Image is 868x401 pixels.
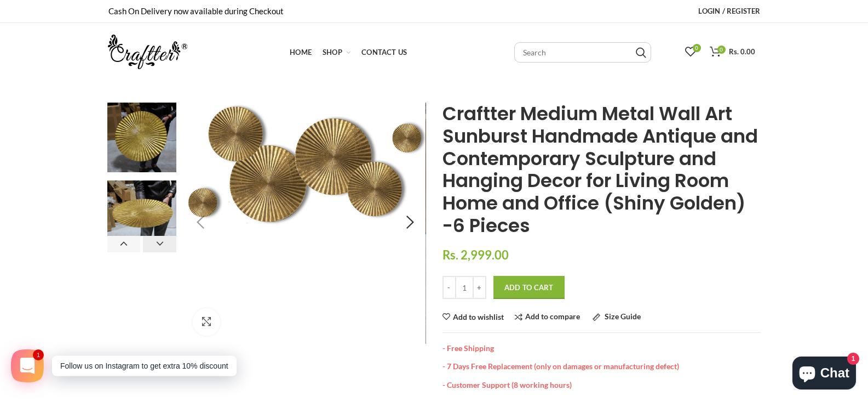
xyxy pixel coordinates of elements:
[107,236,141,252] button: Previous
[789,357,859,392] inbox-online-store-chat: Shopify online store chat
[107,180,177,250] img: CMWA-8-3_0886535d-1c84-452f-89b6-a25645b26a54_150x_crop_center.jpg
[442,313,504,321] a: Add to wishlist
[473,276,486,299] input: +
[636,47,646,58] input: Search
[593,313,641,321] a: Size Guide
[698,7,760,15] span: Login / Register
[442,276,456,299] input: -
[515,313,580,321] a: Add to compare
[442,247,509,262] span: Rs. 2,999.00
[107,103,177,172] img: CMWA-8-2_6efc1a56-ae9d-4d43-85e4-5058a04a1d22_150x_crop_center.jpg
[108,35,187,69] img: craftter.com
[361,48,407,57] span: Contact Us
[717,46,726,54] span: 0
[143,236,176,252] button: Next
[453,313,504,321] span: Add to wishlist
[323,48,342,57] span: Shop
[680,41,702,63] a: 0
[605,312,641,321] span: Size Guide
[317,41,356,63] a: Shop
[35,352,42,358] span: 1
[356,41,412,63] a: Contact Us
[284,41,317,63] a: Home
[525,312,580,321] span: Add to compare
[729,47,755,56] span: Rs. 0.00
[290,48,312,57] span: Home
[442,332,761,390] div: - Free Shipping - 7 Days Free Replacement (only on damages or manufacturing defect) - Customer Su...
[442,100,758,239] span: Craftter Medium Metal Wall Art Sunburst Handmade Antique and Contemporary Sculpture and Hanging D...
[514,42,651,63] input: Search
[693,44,701,52] span: 0
[704,41,761,63] a: 0 Rs. 0.00
[493,276,565,299] button: Add to Cart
